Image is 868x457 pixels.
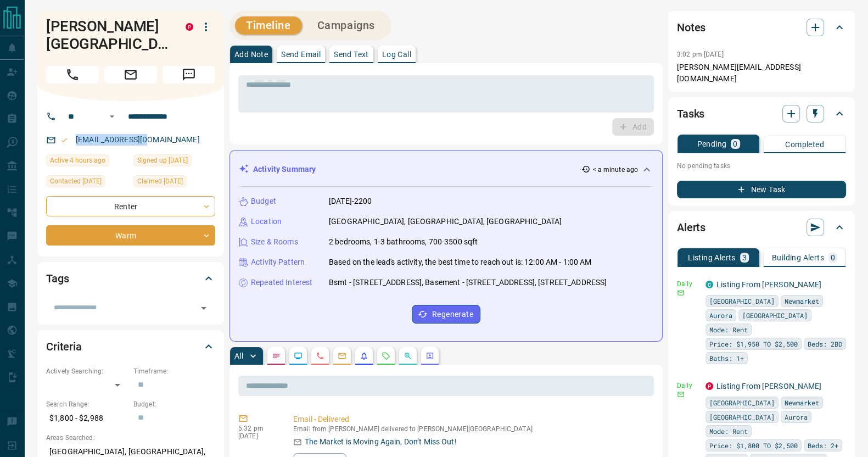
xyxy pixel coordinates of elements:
p: Pending [697,140,726,148]
p: Actively Searching: [46,366,128,376]
svg: Calls [316,352,324,360]
div: Fri Aug 15 2025 [46,175,128,191]
p: Activity Summary [253,164,316,175]
span: Price: $1,800 TO $2,500 [709,440,798,451]
h2: Tags [46,270,69,287]
span: Newmarket [785,397,819,408]
div: property.ca [705,382,713,390]
svg: Requests [382,352,390,360]
p: 5:32 pm [238,425,277,432]
span: Email [104,66,157,83]
h2: Tasks [677,105,704,122]
p: Budget: [133,399,215,409]
span: Aurora [709,310,732,321]
div: condos.ca [705,281,713,288]
p: [PERSON_NAME][EMAIL_ADDRESS][DOMAIN_NAME] [677,62,846,85]
div: Tags [46,265,215,292]
p: Search Range: [46,399,128,409]
p: Send Email [281,51,321,58]
p: Daily [677,381,699,391]
p: Location [251,216,282,227]
button: Open [196,300,211,316]
button: Campaigns [306,16,386,35]
p: 3:02 pm [DATE] [677,51,724,58]
p: $1,800 - $2,988 [46,409,128,427]
p: 3 [742,254,747,261]
div: Mon Aug 18 2025 [46,154,128,170]
svg: Email [677,391,685,398]
p: Bsmt - [STREET_ADDRESS], Basement - [STREET_ADDRESS], [STREET_ADDRESS] [329,277,607,288]
p: Activity Pattern [251,257,305,268]
div: Notes [677,14,846,41]
p: Email - Delivered [293,414,649,425]
div: Tasks [677,101,846,127]
div: Fri Aug 15 2025 [133,175,215,191]
div: Activity Summary< a minute ago [239,159,653,180]
span: Beds: 2+ [808,440,838,451]
span: Mode: Rent [709,426,748,437]
svg: Email Valid [60,136,68,144]
span: Baths: 1+ [709,353,744,364]
span: Contacted [DATE] [50,176,102,187]
div: Alerts [677,214,846,241]
span: Signed up [DATE] [137,155,188,166]
p: Based on the lead's activity, the best time to reach out is: 12:00 AM - 1:00 AM [329,257,591,268]
div: Thu Jul 31 2025 [133,154,215,170]
p: Timeframe: [133,366,215,376]
svg: Opportunities [404,352,412,360]
svg: Notes [272,352,281,360]
a: Listing From [PERSON_NAME] [716,280,821,289]
span: Active 4 hours ago [50,155,105,166]
span: [GEOGRAPHIC_DATA] [709,397,775,408]
p: The Market is Moving Again, Don’t Miss Out! [305,436,457,448]
button: New Task [677,181,846,198]
svg: Lead Browsing Activity [294,352,303,360]
p: Daily [677,279,699,289]
button: Open [105,110,119,123]
p: No pending tasks [677,158,846,174]
p: Size & Rooms [251,236,298,248]
p: [DATE]-2200 [329,196,372,207]
span: Beds: 2BD [808,338,842,349]
span: Newmarket [785,296,819,306]
p: Send Text [334,51,369,58]
button: Regenerate [412,305,480,324]
span: Aurora [785,411,808,422]
p: Areas Searched: [46,433,215,443]
p: All [234,352,243,360]
svg: Email [677,289,685,297]
h2: Notes [677,19,705,36]
span: Call [46,66,99,83]
p: Log Call [382,51,411,58]
p: < a minute ago [592,165,638,175]
h1: [PERSON_NAME][GEOGRAPHIC_DATA] [46,18,169,53]
h2: Alerts [677,219,705,236]
a: [EMAIL_ADDRESS][DOMAIN_NAME] [76,135,200,144]
svg: Listing Alerts [360,352,368,360]
p: Listing Alerts [688,254,736,261]
span: Claimed [DATE] [137,176,183,187]
span: [GEOGRAPHIC_DATA] [709,411,775,422]
svg: Emails [338,352,346,360]
h2: Criteria [46,338,82,355]
div: Renter [46,196,215,216]
p: [DATE] [238,432,277,440]
p: 0 [733,140,737,148]
span: [GEOGRAPHIC_DATA] [709,296,775,306]
div: property.ca [186,23,193,31]
span: Message [163,66,215,83]
p: Completed [785,141,824,148]
span: Price: $1,950 TO $2,500 [709,338,798,349]
p: 0 [831,254,835,261]
p: Add Note [234,51,268,58]
div: Criteria [46,333,215,360]
p: [GEOGRAPHIC_DATA], [GEOGRAPHIC_DATA], [GEOGRAPHIC_DATA] [329,216,562,227]
div: Warm [46,225,215,246]
p: 2 bedrooms, 1-3 bathrooms, 700-3500 sqft [329,236,478,248]
p: Email from [PERSON_NAME] delivered to [PERSON_NAME][GEOGRAPHIC_DATA] [293,425,649,433]
span: Mode: Rent [709,324,748,335]
button: Timeline [235,16,302,35]
span: [GEOGRAPHIC_DATA] [742,310,808,321]
a: Listing From [PERSON_NAME] [716,382,821,391]
p: Budget [251,196,276,207]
